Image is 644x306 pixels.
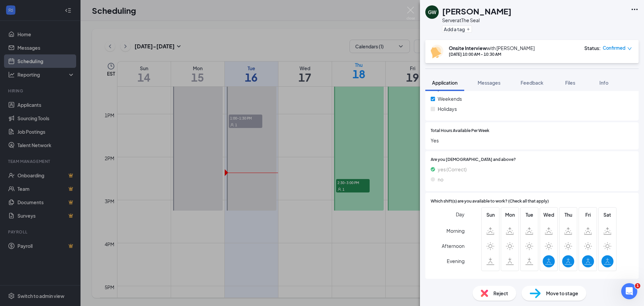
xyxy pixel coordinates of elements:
[584,45,601,51] div: Status :
[565,80,575,86] span: Files
[432,80,458,86] span: Application
[431,128,489,134] span: Total Hours Available Per Week
[442,5,512,17] h1: [PERSON_NAME]
[523,211,535,218] span: Tue
[543,211,555,218] span: Wed
[442,240,465,252] span: Afternoon
[438,95,462,102] span: Weekends
[627,46,632,51] span: down
[478,80,500,86] span: Messages
[431,157,516,163] span: Are you [DEMOGRAPHIC_DATA] and above?
[447,255,465,267] span: Evening
[446,225,465,237] span: Morning
[449,51,535,57] div: [DATE] 10:00 AM - 10:30 AM
[631,5,639,13] svg: Ellipses
[546,290,578,297] span: Move to stage
[431,198,549,205] span: Which shift(s) are you available to work? (Check all that apply)
[438,176,443,183] span: no
[442,26,472,33] button: PlusAdd a tag
[635,283,640,289] span: 1
[438,105,457,113] span: Holidays
[582,211,594,218] span: Fri
[428,9,436,15] div: GW
[603,45,626,51] span: Confirmed
[449,45,535,51] div: with [PERSON_NAME]
[521,80,543,86] span: Feedback
[466,27,470,31] svg: Plus
[599,80,608,86] span: Info
[484,211,496,218] span: Sun
[504,211,516,218] span: Mon
[621,283,637,299] iframe: Intercom live chat
[438,166,467,173] span: yes (Correct)
[456,211,465,218] span: Day
[493,290,508,297] span: Reject
[442,17,512,24] div: Server at The Seal
[449,45,487,51] b: Onsite Interview
[431,137,633,144] span: Yes
[601,211,613,218] span: Sat
[562,211,574,218] span: Thu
